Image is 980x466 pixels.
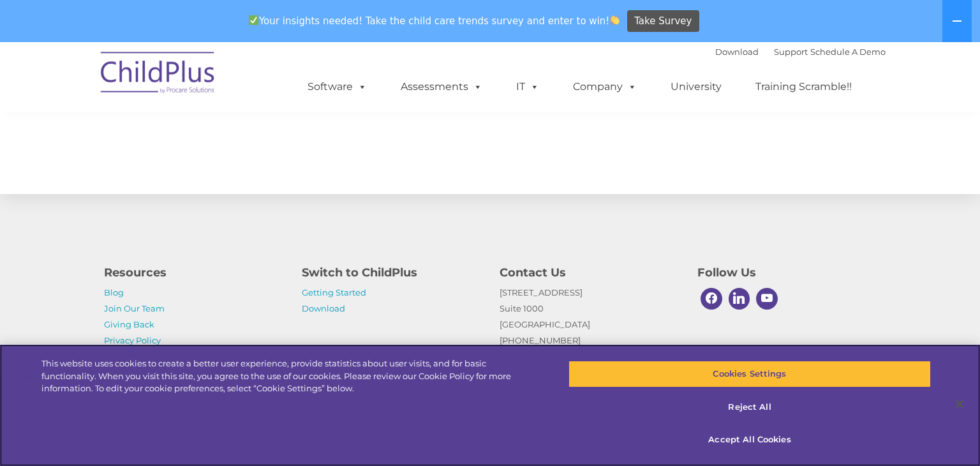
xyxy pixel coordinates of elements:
a: Getting Started [302,287,366,297]
h4: Resources [104,264,283,282]
font: | [715,47,886,57]
img: ChildPlus by Procare Solutions [94,43,222,107]
a: Giving Back [104,319,154,329]
a: Linkedin [725,285,754,313]
span: Take Survey [634,10,692,33]
a: Blog [104,287,124,297]
a: Take Survey [627,10,699,33]
a: Youtube [753,285,781,313]
a: IT [503,74,552,100]
span: Last name [177,84,216,94]
a: Company [560,74,650,100]
a: Support [774,47,808,57]
a: Software [295,74,380,100]
a: Join Our Team [104,303,165,313]
button: Reject All [568,394,931,421]
div: This website uses cookies to create a better user experience, provide statistics about user visit... [41,357,539,395]
a: Schedule A Demo [810,47,886,57]
a: Assessments [388,74,495,100]
button: Accept All Cookies [568,426,931,453]
img: 👏 [610,15,620,25]
h4: Contact Us [500,264,678,282]
button: Close [946,390,974,418]
h4: Switch to ChildPlus [302,264,480,282]
span: Phone number [177,137,232,146]
span: Your insights needed! Take the child care trends survey and enter to win! [243,8,625,33]
a: Download [302,303,345,313]
p: [STREET_ADDRESS] Suite 1000 [GEOGRAPHIC_DATA] [PHONE_NUMBER] [500,285,678,365]
a: Facebook [697,285,725,313]
a: Download [715,47,759,57]
h4: Follow Us [697,264,876,282]
button: Cookies Settings [568,361,931,387]
a: University [658,74,734,100]
img: ✅ [249,15,258,25]
a: Training Scramble!! [743,74,865,100]
a: Privacy Policy [104,335,161,345]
